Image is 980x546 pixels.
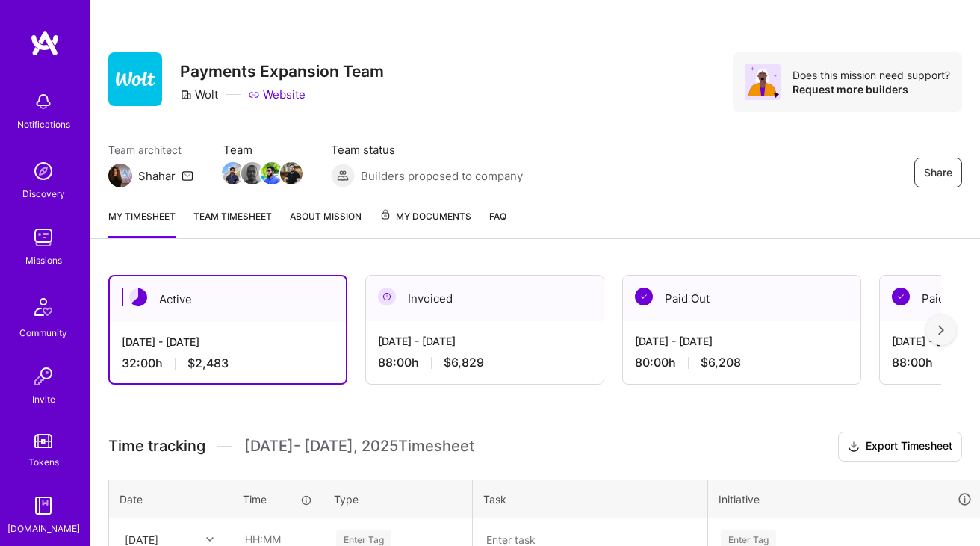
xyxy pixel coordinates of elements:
[17,117,70,132] div: Notifications
[22,186,65,202] div: Discovery
[635,288,653,305] img: Paid Out
[323,480,473,518] th: Type
[282,161,301,186] a: Team Member Avatar
[262,161,282,186] a: Team Member Avatar
[193,208,272,238] a: Team timesheet
[261,162,283,184] img: Team Member Avatar
[331,142,523,158] span: Team status
[378,288,396,305] img: Invoiced
[892,288,910,305] img: Paid Out
[222,162,244,184] img: Team Member Avatar
[241,162,264,184] img: Team Member Avatar
[25,252,62,268] div: Missions
[379,208,471,225] span: My Documents
[244,437,474,456] span: [DATE] - [DATE] , 2025 Timesheet
[378,355,592,370] div: 88:00 h
[280,162,303,184] img: Team Member Avatar
[19,325,67,341] div: Community
[180,62,384,81] h3: Payments Expansion Team
[108,142,193,158] span: Team architect
[108,208,176,238] a: My timesheet
[122,356,334,371] div: 32:00 h
[924,165,952,180] span: Share
[635,355,849,370] div: 80:00 h
[28,156,58,186] img: discovery
[473,480,708,518] th: Task
[129,288,147,306] img: Active
[108,52,162,106] img: Company Logo
[34,434,52,448] img: tokens
[793,82,950,96] div: Request more builders
[223,161,243,186] a: Team Member Avatar
[30,30,60,57] img: logo
[25,289,61,325] img: Community
[379,208,471,238] a: My Documents
[848,439,860,455] i: icon Download
[108,437,205,456] span: Time tracking
[623,276,860,321] div: Paid Out
[444,355,484,370] span: $6,829
[187,356,229,371] span: $2,483
[248,87,306,102] a: Website
[180,87,218,102] div: Wolt
[7,521,80,536] div: [DOMAIN_NAME]
[28,362,58,391] img: Invite
[361,168,523,184] span: Builders proposed to company
[701,355,741,370] span: $6,208
[793,68,950,82] div: Does this mission need support?
[938,325,944,335] img: right
[223,142,301,158] span: Team
[28,491,58,521] img: guide book
[838,432,962,462] button: Export Timesheet
[635,333,849,349] div: [DATE] - [DATE]
[378,333,592,349] div: [DATE] - [DATE]
[122,334,334,350] div: [DATE] - [DATE]
[489,208,506,238] a: FAQ
[28,454,59,470] div: Tokens
[290,208,362,238] a: About Mission
[109,480,232,518] th: Date
[180,89,192,101] i: icon CompanyGray
[110,276,346,322] div: Active
[28,87,58,117] img: bell
[32,391,55,407] div: Invite
[243,161,262,186] a: Team Member Avatar
[366,276,604,321] div: Invoiced
[138,168,176,184] div: Shahar
[719,491,973,508] div: Initiative
[243,491,312,507] div: Time
[206,536,214,543] i: icon Chevron
[745,64,781,100] img: Avatar
[182,170,193,182] i: icon Mail
[331,164,355,187] img: Builders proposed to company
[28,223,58,252] img: teamwork
[914,158,962,187] button: Share
[108,164,132,187] img: Team Architect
